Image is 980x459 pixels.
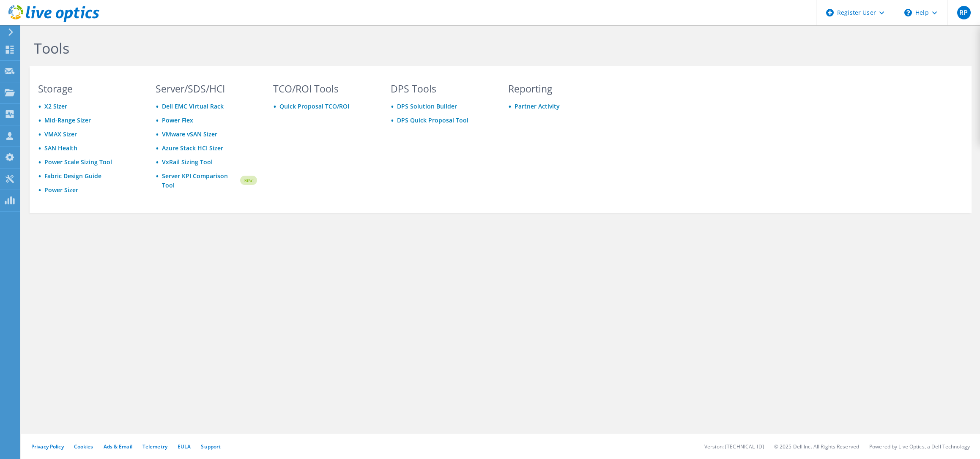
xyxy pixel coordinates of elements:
[44,144,77,152] a: SAN Health
[44,116,91,124] a: Mid-Range Sizer
[44,172,101,180] a: Fabric Design Guide
[44,102,67,110] a: X2 Sizer
[142,443,167,450] a: Telemetry
[162,144,223,152] a: Azure Stack HCI Sizer
[397,116,468,124] a: DPS Quick Proposal Tool
[31,443,64,450] a: Privacy Policy
[178,443,191,450] a: EULA
[869,443,970,450] li: Powered by Live Optics, a Dell Technology
[162,130,217,138] a: VMware vSAN Sizer
[44,158,112,166] a: Power Scale Sizing Tool
[904,9,912,16] svg: \n
[44,130,77,138] a: VMAX Sizer
[201,443,221,450] a: Support
[162,171,239,190] a: Server KPI Comparison Tool
[44,186,78,194] a: Power Sizer
[774,443,859,450] li: © 2025 Dell Inc. All Rights Reserved
[397,102,457,110] a: DPS Solution Builder
[74,443,93,450] a: Cookies
[162,102,224,110] a: Dell EMC Virtual Rack
[162,116,193,124] a: Power Flex
[38,84,140,93] h3: Storage
[34,39,605,57] h1: Tools
[104,443,132,450] a: Ads & Email
[156,84,257,93] h3: Server/SDS/HCI
[162,158,213,166] a: VxRail Sizing Tool
[279,102,349,110] a: Quick Proposal TCO/ROI
[239,171,257,190] img: new-badge.svg
[704,443,764,450] li: Version: [TECHNICAL_ID]
[957,6,971,19] span: RP
[508,84,610,93] h3: Reporting
[391,84,492,93] h3: DPS Tools
[273,84,375,93] h3: TCO/ROI Tools
[515,102,560,110] a: Partner Activity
